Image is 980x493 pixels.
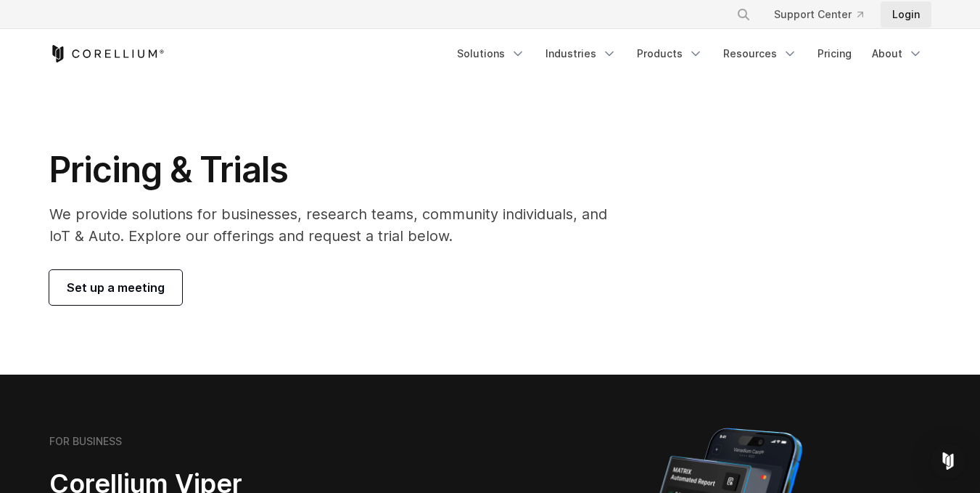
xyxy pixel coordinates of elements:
[537,41,625,67] a: Industries
[67,279,165,296] span: Set up a meeting
[49,435,122,448] h6: FOR BUSINESS
[762,1,875,28] a: Support Center
[730,1,757,28] button: Search
[715,41,806,67] a: Resources
[931,444,965,478] div: Open Intercom Messenger
[881,1,931,28] a: Login
[863,41,931,67] a: About
[49,270,182,305] a: Set up a meeting
[49,148,627,192] h1: Pricing & Trials
[448,41,931,67] div: Navigation Menu
[49,45,165,62] a: Corellium Home
[628,41,712,67] a: Products
[809,41,860,67] a: Pricing
[448,41,534,67] a: Solutions
[719,1,931,28] div: Navigation Menu
[49,203,627,247] p: We provide solutions for businesses, research teams, community individuals, and IoT & Auto. Explo...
